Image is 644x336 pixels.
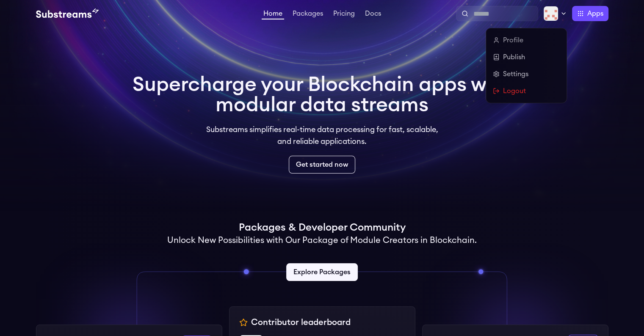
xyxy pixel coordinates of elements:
[332,10,357,19] a: Pricing
[289,156,355,174] a: Get started now
[36,8,99,19] img: Substream's logo
[493,35,560,45] a: Profile
[493,52,560,62] a: Publish
[543,6,558,21] img: Profile
[200,124,444,147] p: Substreams simplifies real-time data processing for fast, scalable, and reliable applications.
[286,263,358,281] a: Explore Packages
[493,69,560,79] a: Settings
[167,234,477,246] h2: Unlock New Possibilities with Our Package of Module Creators in Blockchain.
[587,8,603,19] span: Apps
[239,221,406,234] h1: Packages & Developer Community
[363,10,383,19] a: Docs
[133,74,512,115] h1: Supercharge your Blockchain apps with modular data streams
[262,10,284,19] a: Home
[291,10,325,19] a: Packages
[493,86,560,96] a: Logout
